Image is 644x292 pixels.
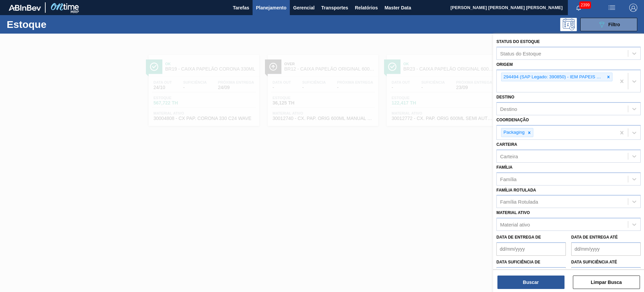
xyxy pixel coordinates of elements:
[560,18,577,31] div: Pogramando: nenhum usuário selecionado
[571,242,641,256] input: dd/mm/yyyy
[496,62,513,67] label: Origem
[500,222,530,227] div: Material ativo
[496,242,566,256] input: dd/mm/yyyy
[496,142,517,147] label: Carteira
[256,4,286,12] span: Planejamento
[355,4,378,12] span: Relatórios
[500,199,538,205] div: Família Rotulada
[496,267,566,281] input: dd/mm/yyyy
[496,210,530,215] label: Material ativo
[496,118,529,122] label: Coordenação
[571,235,618,240] label: Data de Entrega até
[500,106,517,112] div: Destino
[496,39,540,44] label: Status do Estoque
[384,4,411,12] span: Master Data
[571,260,617,264] label: Data suficiência até
[579,1,591,9] span: 2399
[293,4,315,12] span: Gerencial
[321,4,348,12] span: Transportes
[500,176,517,182] div: Família
[500,153,518,159] div: Carteira
[501,73,605,81] div: 294494 (SAP Legado: 390850) - IEM PAPEIS E EMBALAGENS LTDA
[496,95,514,99] label: Destino
[580,18,637,31] button: Filtro
[496,260,540,264] label: Data suficiência de
[496,165,513,170] label: Família
[7,20,107,28] h1: Estoque
[629,4,637,12] img: Logout
[233,4,249,12] span: Tarefas
[9,5,41,11] img: TNhmsLtSVTkK8tSr43FrP2fwEKptu5GPRR3wAAAABJRU5ErkJggg==
[608,4,616,12] img: userActions
[568,3,589,12] button: Notificações
[571,267,641,281] input: dd/mm/yyyy
[500,50,541,56] div: Status do Estoque
[496,188,536,193] label: Família Rotulada
[501,128,526,137] div: Packaging
[496,235,541,240] label: Data de Entrega de
[608,22,620,27] span: Filtro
